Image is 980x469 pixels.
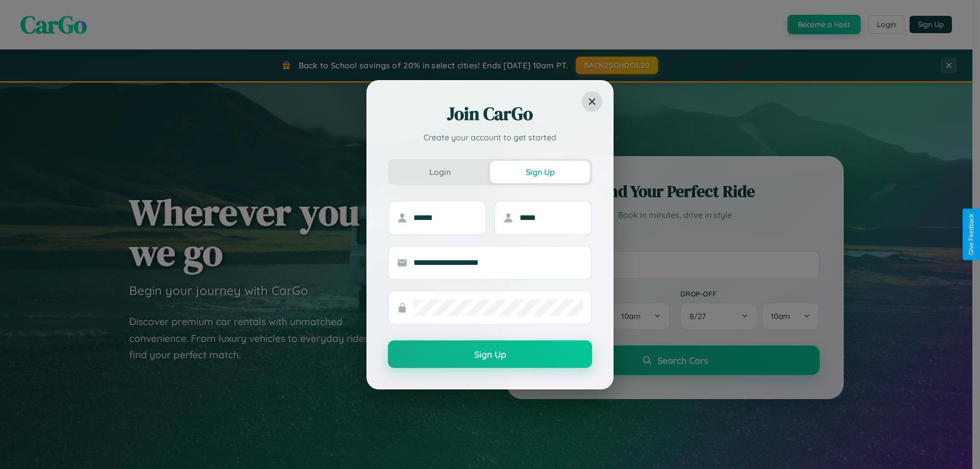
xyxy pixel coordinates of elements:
p: Create your account to get started [388,131,592,143]
button: Sign Up [388,340,592,368]
h2: Join CarGo [388,102,592,126]
button: Sign Up [490,161,590,183]
div: Give Feedback [968,214,975,255]
button: Login [390,161,490,183]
